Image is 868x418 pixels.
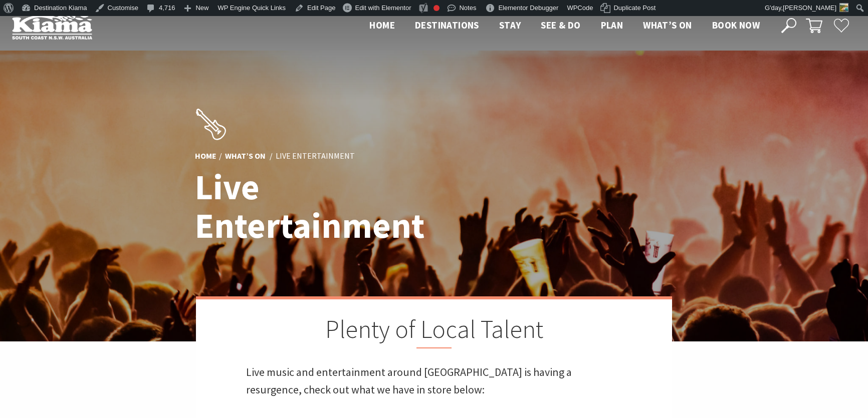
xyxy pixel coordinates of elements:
img: Kiama Logo [12,12,92,40]
span: See & Do [541,19,580,31]
nav: Main Menu [359,18,770,34]
span: Plan [601,19,623,31]
p: Live music and entertainment around [GEOGRAPHIC_DATA] is having a resurgence, check out what we h... [246,363,622,398]
h2: Plenty of Local Talent [246,314,622,348]
span: Book now [712,19,760,31]
a: Home [195,151,216,162]
span: Edit with Elementor [355,4,411,12]
li: Live Entertainment [276,150,355,163]
div: Focus keyphrase not set [433,5,440,11]
span: Home [369,19,395,31]
span: What’s On [643,19,692,31]
span: Destinations [415,19,479,31]
span: Stay [499,19,521,31]
span: [PERSON_NAME] [783,4,836,12]
a: What’s On [225,151,266,162]
h1: Live Entertainment [195,168,478,245]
